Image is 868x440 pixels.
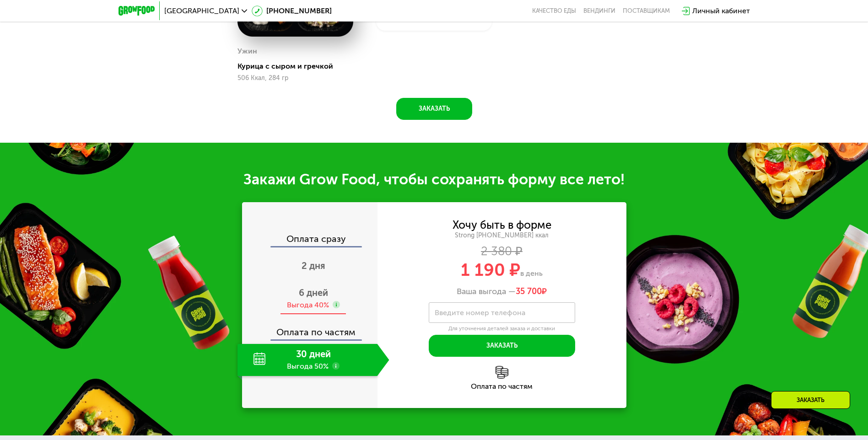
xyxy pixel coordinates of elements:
span: 1 190 ₽ [461,259,520,280]
button: Заказать [429,335,575,357]
div: поставщикам [623,7,670,15]
div: Хочу быть в форме [453,220,551,230]
span: 6 дней [299,287,328,298]
a: Вендинги [583,7,615,15]
a: Качество еды [532,7,576,15]
div: Заказать [771,391,850,409]
div: Strong [PHONE_NUMBER] ккал [377,231,626,240]
label: Введите номер телефона [435,310,525,315]
div: Оплата по частям [243,318,377,339]
div: 2 380 ₽ [377,247,626,257]
a: [PHONE_NUMBER] [252,5,332,16]
div: Личный кабинет [692,5,750,16]
span: [GEOGRAPHIC_DATA] [164,7,239,15]
div: Для уточнения деталей заказа и доставки [429,325,575,333]
button: Заказать [396,98,472,120]
div: 506 Ккал, 284 гр [237,75,353,82]
div: Курица с сыром и гречкой [237,62,361,71]
img: l6xcnZfty9opOoJh.png [496,366,508,379]
div: Ужин [237,44,257,58]
span: 35 700 [516,286,542,296]
div: Оплата сразу [243,234,377,246]
div: Ваша выгода — [377,287,626,297]
div: Оплата по частям [377,383,626,390]
span: ₽ [516,287,547,297]
span: 2 дня [302,260,325,271]
span: в день [520,269,543,278]
div: Выгода 40% [287,300,329,310]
